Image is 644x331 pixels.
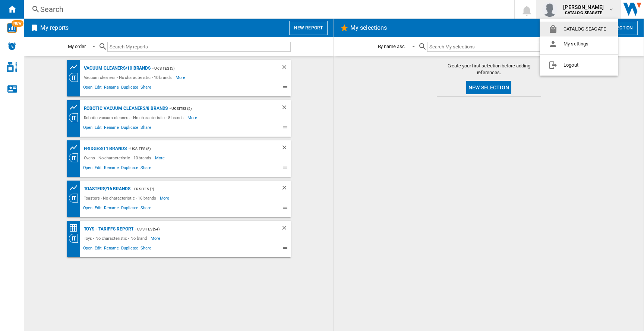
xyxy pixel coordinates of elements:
button: My settings [540,36,618,51]
button: Logout [540,58,618,73]
button: CATALOG SEAGATE [540,22,618,36]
